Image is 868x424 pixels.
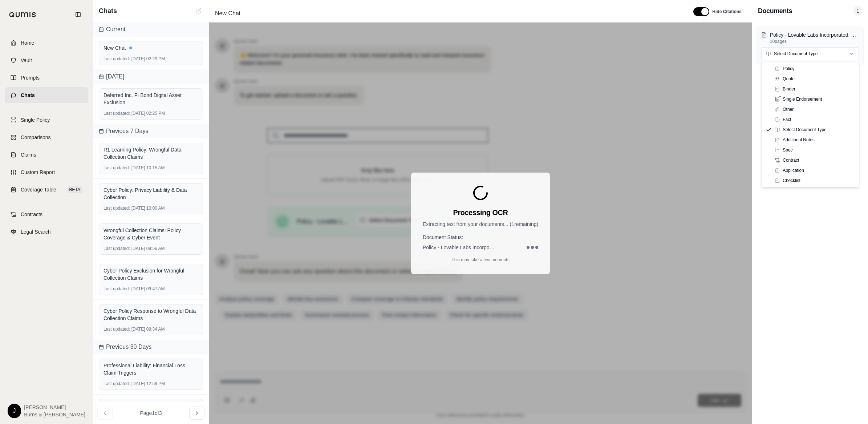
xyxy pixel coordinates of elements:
[783,178,800,183] span: Checklist
[783,127,827,133] span: Select Document Type
[783,137,814,143] span: Additional Notes
[783,96,822,102] span: Single Endorsement
[783,167,804,173] span: Application
[783,86,795,92] span: Binder
[783,117,791,122] span: Fact
[783,66,794,72] span: Policy
[783,147,792,153] span: Spec
[783,157,799,163] span: Contract
[783,106,794,112] span: Other
[783,76,795,82] span: Quote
